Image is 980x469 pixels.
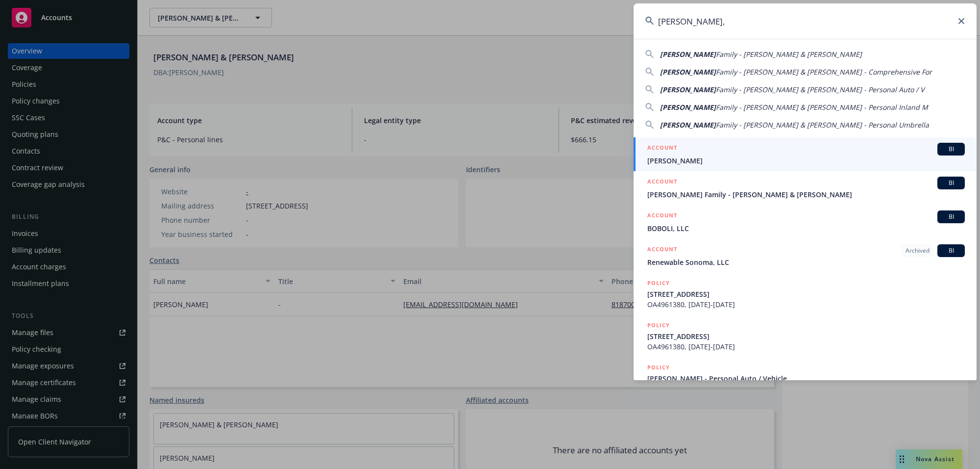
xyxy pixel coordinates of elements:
[647,143,677,155] h5: ACCOUNT
[941,145,961,154] span: BI
[716,103,928,112] span: Family - [PERSON_NAME] & [PERSON_NAME] - Personal Inland M
[634,239,977,273] a: ACCOUNTArchivedBIRenewable Sonoma, LLC
[660,50,716,59] span: [PERSON_NAME]
[660,120,716,130] span: [PERSON_NAME]
[634,171,977,205] a: ACCOUNTBI[PERSON_NAME] Family - [PERSON_NAME] & [PERSON_NAME]
[941,246,961,255] span: BI
[647,289,965,299] span: [STREET_ADDRESS]
[634,357,977,399] a: POLICY[PERSON_NAME] - Personal Auto / Vehicle
[647,257,965,267] span: Renewable Sonoma, LLC
[647,189,965,200] span: [PERSON_NAME] Family - [PERSON_NAME] & [PERSON_NAME]
[647,341,965,352] span: OA4961380, [DATE]-[DATE]
[906,246,930,255] span: Archived
[647,363,670,372] h5: POLICY
[941,179,961,187] span: BI
[647,223,965,234] span: BOBOLI, LLC
[634,315,977,357] a: POLICY[STREET_ADDRESS]OA4961380, [DATE]-[DATE]
[647,373,965,384] span: [PERSON_NAME] - Personal Auto / Vehicle
[634,3,977,39] input: Search...
[660,67,716,77] span: [PERSON_NAME]
[716,85,924,94] span: Family - [PERSON_NAME] & [PERSON_NAME] - Personal Auto / V
[660,103,716,112] span: [PERSON_NAME]
[716,120,929,130] span: Family - [PERSON_NAME] & [PERSON_NAME] - Personal Umbrella
[634,137,977,171] a: ACCOUNTBI[PERSON_NAME]
[647,299,965,310] span: OA4961380, [DATE]-[DATE]
[647,320,670,330] h5: POLICY
[634,205,977,239] a: ACCOUNTBIBOBOLI, LLC
[647,278,670,288] h5: POLICY
[716,67,932,77] span: Family - [PERSON_NAME] & [PERSON_NAME] - Comprehensive For
[941,212,961,221] span: BI
[647,156,965,166] span: [PERSON_NAME]
[716,50,862,59] span: Family - [PERSON_NAME] & [PERSON_NAME]
[647,210,677,222] h5: ACCOUNT
[647,331,965,341] span: [STREET_ADDRESS]
[647,244,677,256] h5: ACCOUNT
[647,177,677,188] h5: ACCOUNT
[634,273,977,315] a: POLICY[STREET_ADDRESS]OA4961380, [DATE]-[DATE]
[660,85,716,94] span: [PERSON_NAME]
